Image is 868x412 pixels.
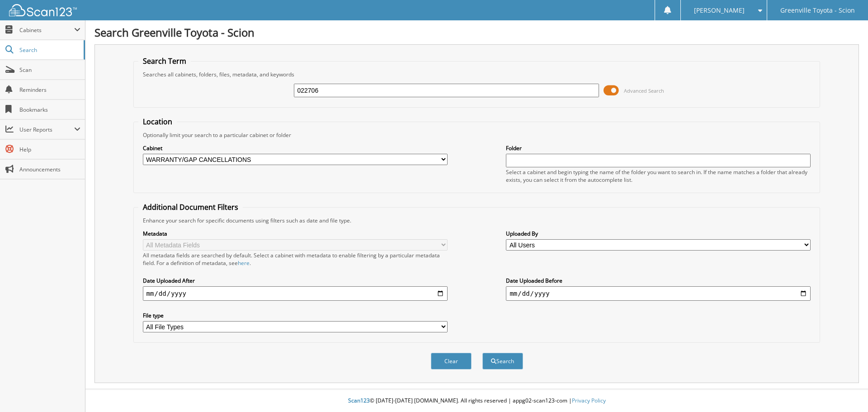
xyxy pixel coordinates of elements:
[19,146,80,153] span: Help
[506,286,811,301] input: end
[348,397,370,404] span: Scan123
[506,144,811,152] label: Folder
[19,166,80,173] span: Announcements
[780,8,855,13] span: Greenville Toyota - Scion
[138,71,816,78] div: Searches all cabinets, folders, files, metadata, and keywords
[143,312,448,319] label: File type
[143,251,448,267] div: All metadata fields are searched by default. Select a cabinet with metadata to enable filtering b...
[138,202,243,212] legend: Additional Document Filters
[694,8,745,13] span: [PERSON_NAME]
[506,168,811,184] div: Select a cabinet and begin typing the name of the folder you want to search in. If the name match...
[19,106,80,114] span: Bookmarks
[94,25,859,40] h1: Search Greenville Toyota - Scion
[143,230,448,237] label: Metadata
[238,259,250,267] a: here
[138,56,191,66] legend: Search Term
[143,286,448,301] input: start
[19,26,74,34] span: Cabinets
[19,46,79,54] span: Search
[572,397,606,404] a: Privacy Policy
[482,353,523,369] button: Search
[506,230,811,237] label: Uploaded By
[19,126,74,133] span: User Reports
[138,131,816,139] div: Optionally limit your search to a particular cabinet or folder
[19,86,80,94] span: Reminders
[138,217,816,224] div: Enhance your search for specific documents using filters such as date and file type.
[506,277,811,284] label: Date Uploaded Before
[19,66,80,74] span: Scan
[85,390,868,412] div: © [DATE]-[DATE] [DOMAIN_NAME]. All rights reserved | appg02-scan123-com |
[431,353,472,369] button: Clear
[143,144,448,152] label: Cabinet
[138,117,177,127] legend: Location
[624,87,664,94] span: Advanced Search
[9,4,77,16] img: scan123-logo-white.svg
[143,277,448,284] label: Date Uploaded After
